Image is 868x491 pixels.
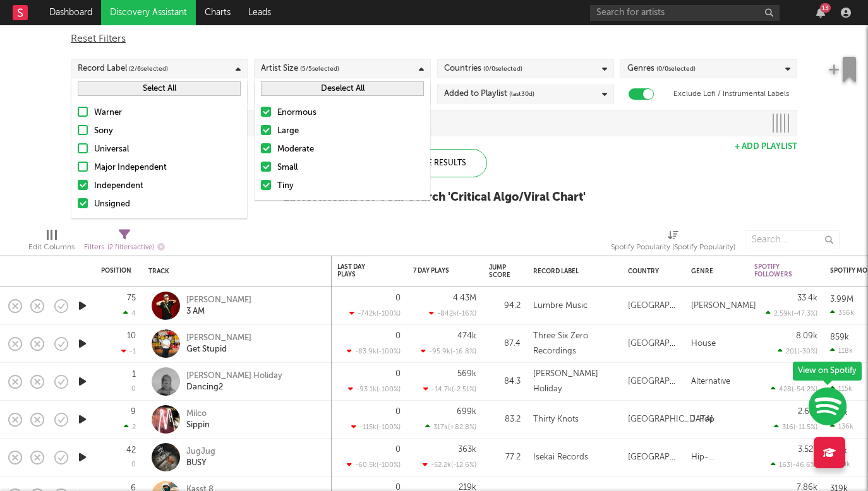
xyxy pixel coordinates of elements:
[277,142,424,157] div: Moderate
[656,61,696,76] span: ( 0 / 0 selected)
[395,332,401,340] div: 0
[186,420,210,431] div: Sippin
[423,385,476,393] div: -14.7k ( -2.51 % )
[691,268,735,275] div: Genre
[84,240,165,256] div: Filters
[78,81,241,96] button: Select All
[628,268,672,275] div: Country
[124,423,136,431] div: 2
[94,179,241,194] div: Independent
[127,294,136,302] div: 75
[509,86,534,102] span: (last 30 d)
[766,309,817,317] div: 2.59k ( -47.3 % )
[457,370,476,378] div: 569k
[94,160,241,175] div: Major Independent
[186,344,251,355] div: Get Stupid
[771,461,817,469] div: 163 ( -46.6 % )
[186,333,251,355] a: [PERSON_NAME]Get Stupid
[628,299,678,314] div: [GEOGRAPHIC_DATA]
[489,412,521,427] div: 83.2
[123,309,136,317] div: 4
[628,374,678,389] div: [GEOGRAPHIC_DATA]
[131,386,136,393] div: 0
[78,61,168,76] div: Record Label
[489,264,510,279] div: Jump Score
[830,295,853,304] div: 3.99M
[754,263,799,278] div: Spotify Followers
[489,450,521,465] div: 77.2
[261,61,339,76] div: Artist Size
[148,268,319,275] div: Track
[533,329,615,359] div: Three Six Zero Recordings
[121,347,136,355] div: -1
[186,382,282,393] div: Dancing2
[283,190,586,205] div: Latest Results for Your Search ' Critical Algo/Viral Chart '
[533,299,588,314] div: Lumbre Music
[590,5,780,21] input: Search for artists
[94,142,241,157] div: Universal
[673,86,789,102] label: Exclude Lofi / Instrumental Labels
[131,408,136,416] div: 9
[796,332,817,340] div: 8.09k
[429,309,476,317] div: -842k ( -16 % )
[186,446,215,469] a: JugJugBUSY
[774,423,817,431] div: 316 ( -11.5 % )
[101,267,131,275] div: Position
[277,105,424,121] div: Enormous
[771,385,817,393] div: 428 ( -54.2 % )
[107,244,154,251] span: ( 2 filters active)
[691,299,756,314] div: [PERSON_NAME]
[444,86,534,102] div: Added to Playlist
[816,8,825,18] button: 13
[489,299,521,314] div: 94.2
[395,370,401,378] div: 0
[457,332,476,340] div: 474k
[611,240,735,255] div: Spotify Popularity (Spotify Popularity)
[186,370,282,393] a: [PERSON_NAME] HolidayDancing2
[132,370,136,379] div: 1
[337,263,382,278] div: Last Day Plays
[444,61,522,76] div: Countries
[611,224,735,261] div: Spotify Popularity (Spotify Popularity)
[423,461,476,469] div: -52.2k ( -12.6 % )
[691,336,716,352] div: House
[28,224,75,261] div: Edit Columns
[127,332,136,340] div: 10
[186,408,210,431] a: MilcoSippin
[94,124,241,139] div: Sony
[413,267,457,275] div: 7 Day Plays
[261,81,424,96] button: Deselect All
[735,143,797,151] button: + Add Playlist
[691,450,742,465] div: Hip-Hop/Rap
[421,347,476,355] div: -95.9k ( -16.8 % )
[533,268,609,275] div: Record Label
[349,309,401,317] div: -742k ( -100 % )
[186,295,251,306] div: [PERSON_NAME]
[186,333,251,344] div: [PERSON_NAME]
[395,446,401,454] div: 0
[820,3,831,13] div: 13
[351,423,401,431] div: -115k ( -100 % )
[457,408,476,416] div: 699k
[395,294,401,302] div: 0
[830,346,853,355] div: 118k
[94,197,241,212] div: Unsigned
[691,374,730,389] div: Alternative
[483,61,522,76] span: ( 0 / 0 selected)
[277,160,424,175] div: Small
[186,370,282,382] div: [PERSON_NAME] Holiday
[453,294,476,302] div: 4.43M
[628,450,678,465] div: [GEOGRAPHIC_DATA]
[533,450,588,465] div: Isekai Records
[745,230,840,249] input: Search...
[186,295,251,317] a: [PERSON_NAME]3 AM
[798,446,817,454] div: 3.52k
[347,347,401,355] div: -83.9k ( -100 % )
[347,461,401,469] div: -60.5k ( -100 % )
[129,61,168,76] span: ( 2 / 6 selected)
[186,446,215,458] div: JugJug
[458,446,476,454] div: 363k
[84,224,165,261] div: Filters(2 filters active)
[186,408,210,420] div: Milco
[628,336,678,352] div: [GEOGRAPHIC_DATA]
